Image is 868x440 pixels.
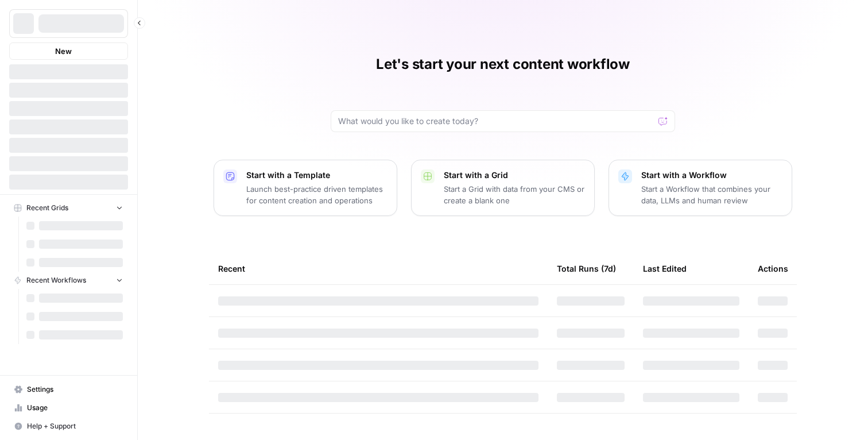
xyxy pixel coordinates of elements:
[641,183,782,206] p: Start a Workflow that combines your data, LLMs and human review
[609,160,792,216] button: Start with a WorkflowStart a Workflow that combines your data, LLMs and human review
[9,43,128,60] button: New
[411,160,595,216] button: Start with a GridStart a Grid with data from your CMS or create a blank one
[9,417,128,435] button: Help + Support
[9,199,128,217] button: Recent Grids
[27,403,123,413] span: Usage
[444,169,585,181] p: Start with a Grid
[641,169,782,181] p: Start with a Workflow
[26,203,68,213] span: Recent Grids
[643,253,687,284] div: Last Edited
[444,183,585,206] p: Start a Grid with data from your CMS or create a blank one
[218,253,538,284] div: Recent
[376,55,630,74] h1: Let's start your next content workflow
[214,160,397,216] button: Start with a TemplateLaunch best-practice driven templates for content creation and operations
[557,253,616,284] div: Total Runs (7d)
[246,169,387,181] p: Start with a Template
[338,115,654,127] input: What would you like to create today?
[246,183,387,206] p: Launch best-practice driven templates for content creation and operations
[9,399,128,417] a: Usage
[27,421,123,431] span: Help + Support
[26,275,86,285] span: Recent Workflows
[9,380,128,399] a: Settings
[9,272,128,289] button: Recent Workflows
[55,45,72,57] span: New
[27,384,123,395] span: Settings
[758,253,788,284] div: Actions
